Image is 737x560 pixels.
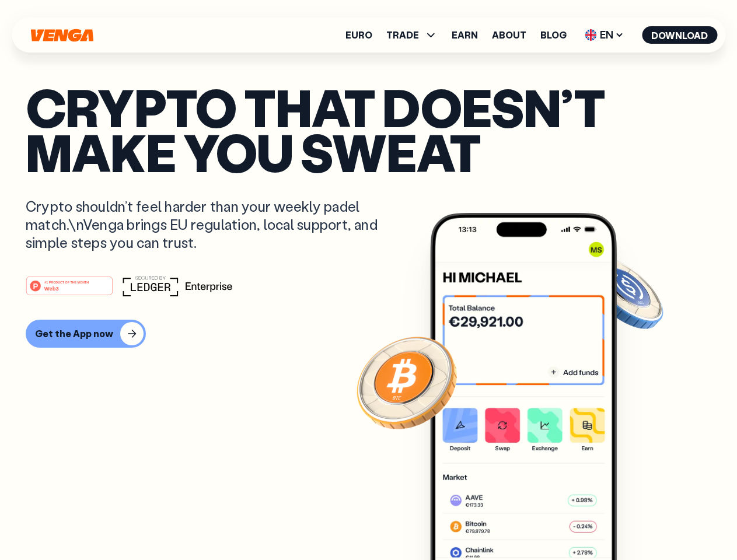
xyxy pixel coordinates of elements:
span: TRADE [386,28,438,42]
img: flag-uk [585,29,596,41]
a: Earn [452,30,478,40]
img: USDC coin [582,251,666,335]
a: Blog [540,30,567,40]
p: Crypto that doesn’t make you sweat [26,85,711,174]
span: TRADE [386,30,419,40]
svg: Home [29,29,95,42]
tspan: #1 PRODUCT OF THE MONTH [44,280,89,283]
p: Crypto shouldn’t feel harder than your weekly padel match.\nVenga brings EU regulation, local sup... [26,197,394,252]
button: Download [642,26,717,44]
a: About [492,30,526,40]
a: #1 PRODUCT OF THE MONTHWeb3 [26,283,113,298]
span: EN [581,26,628,44]
img: Bitcoin [354,330,459,435]
tspan: Web3 [44,285,59,291]
button: Get the App now [26,320,146,348]
a: Get the App now [26,320,711,348]
div: Get the App now [35,328,113,339]
a: Euro [345,30,372,40]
